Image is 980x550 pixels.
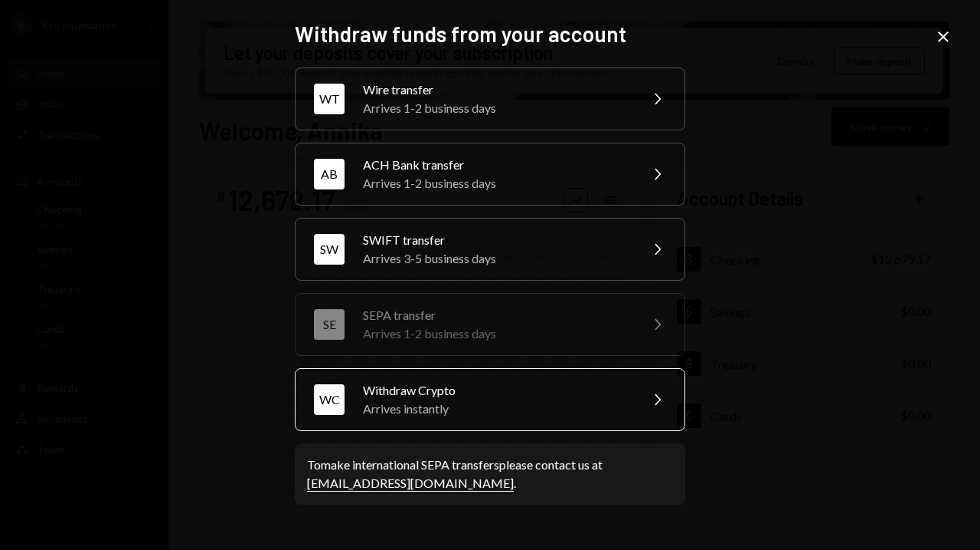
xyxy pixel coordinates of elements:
[295,293,685,356] button: SESEPA transferArrives 1-2 business days
[363,381,629,400] div: Withdraw Crypto
[295,218,685,281] button: SWSWIFT transferArrives 3-5 business days
[307,456,673,492] div: To make international SEPA transfers please contact us at .
[295,68,685,130] button: WTWire transferArrives 1-2 business days
[314,159,345,189] div: AB
[363,174,629,193] div: Arrives 1-2 business days
[363,249,629,268] div: Arrives 3-5 business days
[295,368,685,431] button: WCWithdraw CryptoArrives instantly
[363,231,629,249] div: SWIFT transfer
[363,306,629,324] div: SEPA transfer
[314,384,345,415] div: WC
[314,309,345,340] div: SE
[295,143,685,206] button: ABACH Bank transferArrives 1-2 business days
[314,234,345,265] div: SW
[363,156,629,174] div: ACH Bank transfer
[363,81,629,99] div: Wire transfer
[363,324,629,343] div: Arrives 1-2 business days
[307,476,514,492] a: [EMAIL_ADDRESS][DOMAIN_NAME]
[314,84,345,114] div: WT
[295,19,685,49] h2: Withdraw funds from your account
[363,400,629,418] div: Arrives instantly
[363,99,629,117] div: Arrives 1-2 business days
